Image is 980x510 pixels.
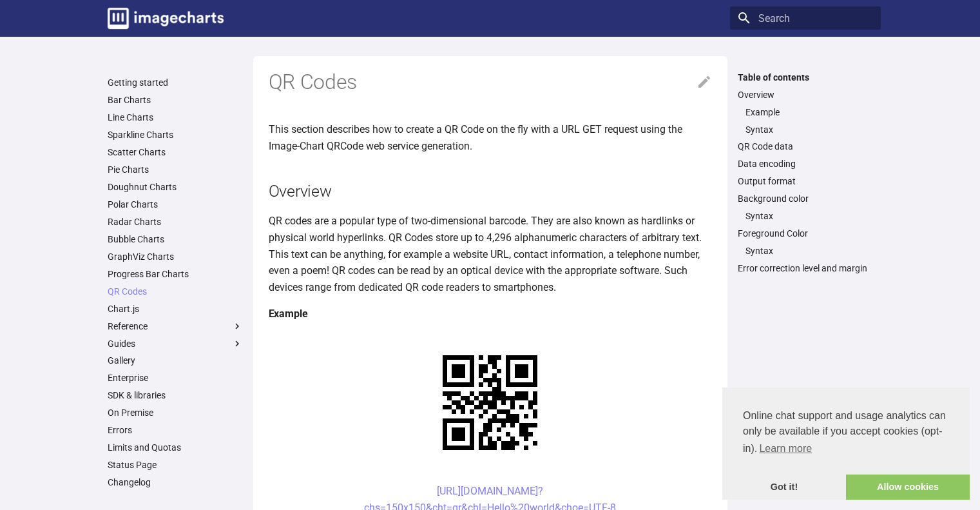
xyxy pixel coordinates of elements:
[108,112,243,123] a: Line Charts
[108,320,243,332] label: Reference
[108,303,243,315] a: Chart.js
[108,459,243,471] a: Status Page
[108,77,243,88] a: Getting started
[743,408,949,458] span: Online chat support and usage analytics can only be available if you accept cookies (opt-in).
[730,72,881,83] label: Table of contents
[745,124,873,135] a: Syntax
[757,439,814,458] a: learn more about cookies
[108,94,243,106] a: Bar Charts
[269,121,712,154] p: This section describes how to create a QR Code on the fly with a URL GET request using the Image-...
[846,475,970,500] a: allow cookies
[108,251,243,262] a: GraphViz Charts
[108,199,243,210] a: Polar Charts
[108,442,243,453] a: Limits and Quotas
[108,338,243,349] label: Guides
[745,210,873,222] a: Syntax
[269,69,712,96] h1: QR Codes
[745,106,873,118] a: Example
[722,387,970,500] div: cookieconsent
[269,213,712,295] p: QR codes are a popular type of two-dimensional barcode. They are also known as hardlinks or physi...
[108,407,243,418] a: On Premise
[108,233,243,245] a: Bubble Charts
[102,3,229,34] a: Image-Charts documentation
[738,158,873,170] a: Data encoding
[745,245,873,257] a: Syntax
[730,6,881,30] input: Search
[108,216,243,228] a: Radar Charts
[730,72,881,275] nav: Table of contents
[738,141,873,152] a: QR Code data
[108,8,224,29] img: logo
[108,286,243,297] a: QR Codes
[722,475,846,500] a: dismiss cookie message
[108,494,243,505] a: Static Chart Editor
[738,193,873,204] a: Background color
[108,164,243,175] a: Pie Charts
[108,129,243,141] a: Sparkline Charts
[738,106,873,135] nav: Overview
[108,355,243,366] a: Gallery
[108,372,243,384] a: Enterprise
[738,245,873,257] nav: Foreground Color
[738,89,873,101] a: Overview
[738,210,873,222] nav: Background color
[420,333,560,473] img: chart
[269,306,712,322] h4: Example
[108,389,243,401] a: SDK & libraries
[108,268,243,280] a: Progress Bar Charts
[738,175,873,187] a: Output format
[738,228,873,239] a: Foreground Color
[108,146,243,158] a: Scatter Charts
[269,180,712,202] h2: Overview
[108,181,243,193] a: Doughnut Charts
[738,262,873,274] a: Error correction level and margin
[108,424,243,436] a: Errors
[108,476,243,488] a: Changelog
